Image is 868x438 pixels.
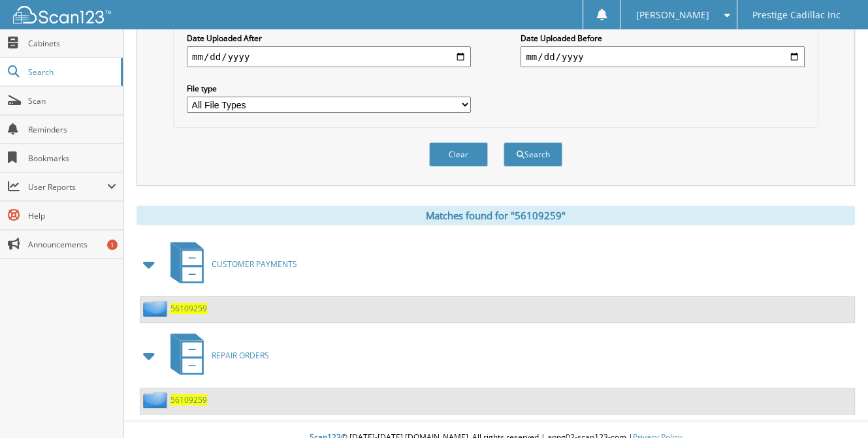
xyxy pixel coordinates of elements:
span: Help [28,210,116,221]
img: folder2.png [143,300,170,317]
span: Bookmarks [28,153,116,164]
label: Date Uploaded After [187,33,471,44]
span: CUSTOMER PAYMENTS [212,258,297,270]
label: File type [187,83,471,94]
div: Matches found for "56109259" [137,206,855,225]
a: CUSTOMER PAYMENTS [163,238,297,290]
img: scan123-logo-white.svg [13,6,111,23]
span: Reminders [28,124,116,135]
button: Search [504,142,562,166]
span: Announcements [28,239,116,250]
img: folder2.png [143,392,170,408]
div: 1 [107,240,118,250]
span: Search [28,67,114,78]
button: Clear [429,142,488,166]
span: [PERSON_NAME] [636,11,709,19]
input: start [187,46,471,67]
label: Date Uploaded Before [521,33,805,44]
a: REPAIR ORDERS [163,330,269,381]
a: 56109259 [170,394,207,405]
span: Prestige Cadillac Inc [752,11,841,19]
input: end [521,46,805,67]
a: 56109259 [170,303,207,314]
span: Scan [28,95,116,106]
span: Cabinets [28,38,116,49]
span: User Reports [28,181,107,193]
span: REPAIR ORDERS [212,350,269,361]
